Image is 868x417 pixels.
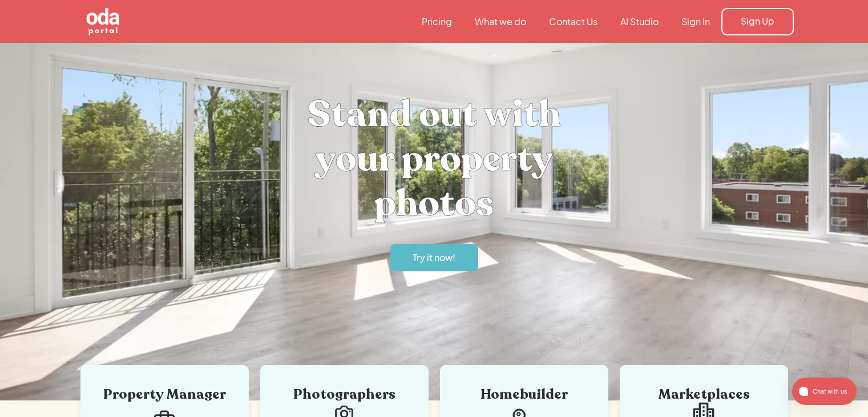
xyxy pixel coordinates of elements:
[277,388,411,402] div: Photographers
[808,385,850,398] span: Chat with us
[792,378,857,405] button: atlas-launcher
[457,388,591,402] div: Homebuilder
[263,92,605,226] h1: Stand out with your property photos
[741,15,774,27] div: Sign Up
[609,15,670,28] a: AI Studio
[75,7,183,37] a: home
[98,388,232,402] div: Property Manager
[410,15,463,28] a: Pricing
[413,251,455,264] div: Try it now!
[538,15,609,28] a: Contact Us
[390,244,478,271] a: Try it now!
[637,388,771,402] div: Marketplaces
[721,8,794,35] a: Sign Up
[463,15,538,28] a: What we do
[670,15,721,28] a: Sign In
